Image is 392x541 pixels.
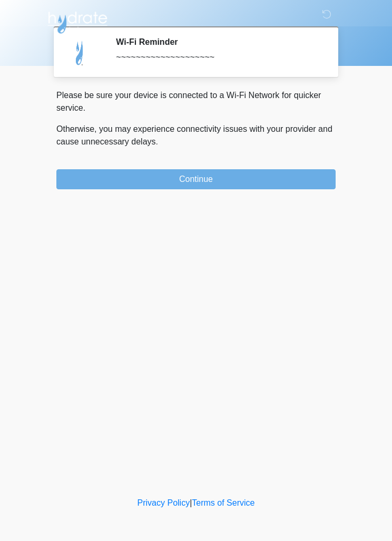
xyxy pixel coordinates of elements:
[116,51,320,64] div: ~~~~~~~~~~~~~~~~~~~~
[56,123,336,148] p: Otherwise, you may experience connectivity issues with your provider and cause unnecessary delays
[156,137,158,146] span: .
[190,498,192,507] a: |
[192,498,254,507] a: Terms of Service
[56,89,336,114] p: Please be sure your device is connected to a Wi-Fi Network for quicker service.
[56,169,336,189] button: Continue
[64,37,96,69] img: Agent Avatar
[46,8,109,34] img: Hydrate IV Bar - Scottsdale Logo
[138,498,190,507] a: Privacy Policy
